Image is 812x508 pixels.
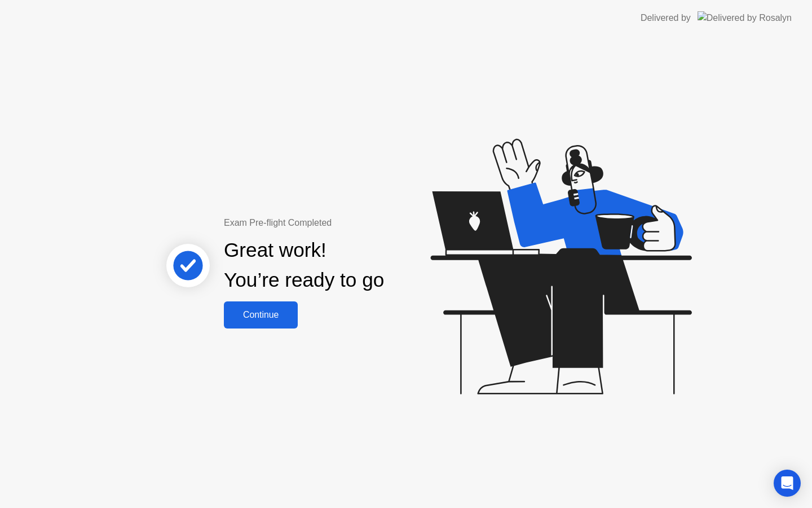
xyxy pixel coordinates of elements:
button: Continue [224,301,298,329]
div: Delivered by [641,11,691,25]
div: Great work! You’re ready to go [224,235,384,295]
div: Open Intercom Messenger [774,470,801,497]
div: Continue [227,310,294,320]
div: Exam Pre-flight Completed [224,216,457,230]
img: Delivered by Rosalyn [698,11,792,24]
